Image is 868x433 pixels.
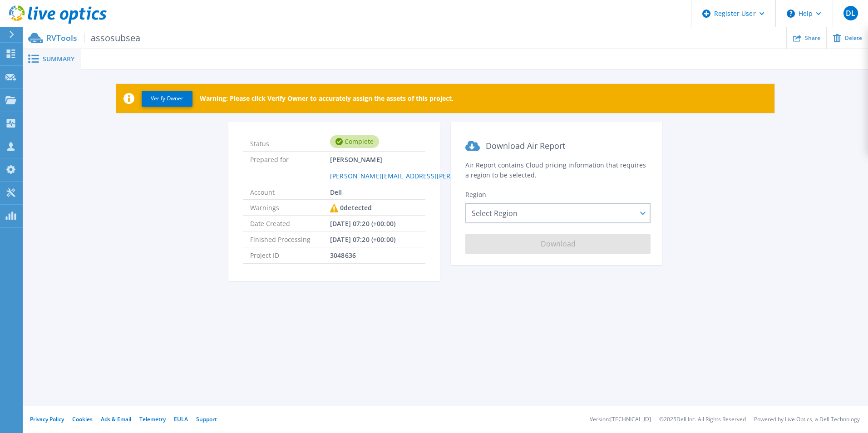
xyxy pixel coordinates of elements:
[330,231,395,247] span: [DATE] 07:20 (+00:00)
[590,417,651,423] li: Version: [TECHNICAL_ID]
[250,184,330,199] span: Account
[250,216,330,231] span: Date Created
[465,190,486,199] span: Region
[805,35,820,41] span: Share
[330,216,395,231] span: [DATE] 07:20 (+00:00)
[46,33,140,43] p: RVTools
[30,415,64,423] a: Privacy Policy
[754,417,860,423] li: Powered by Live Optics, a Dell Technology
[43,56,74,62] span: Summary
[845,35,862,41] span: Delete
[330,247,356,263] span: 3048636
[486,140,565,151] span: Download Air Report
[139,415,166,423] a: Telemetry
[84,33,140,43] span: assosubsea
[250,231,330,247] span: Finished Processing
[465,234,651,254] button: Download
[330,172,542,180] a: [PERSON_NAME][EMAIL_ADDRESS][PERSON_NAME][DOMAIN_NAME]
[465,161,646,179] span: Air Report contains Cloud pricing information that requires a region to be selected.
[330,184,342,199] span: Dell
[142,91,192,107] button: Verify Owner
[250,247,330,263] span: Project ID
[330,152,542,183] span: [PERSON_NAME]
[72,415,93,423] a: Cookies
[174,415,188,423] a: EULA
[330,200,372,216] div: 0 detected
[659,417,746,423] li: © 2025 Dell Inc. All Rights Reserved
[330,135,379,148] div: Complete
[200,95,454,102] p: Warning: Please click Verify Owner to accurately assign the assets of this project.
[101,415,131,423] a: Ads & Email
[250,136,330,148] span: Status
[250,152,330,183] span: Prepared for
[465,203,651,223] div: Select Region
[250,200,330,215] span: Warnings
[196,415,217,423] a: Support
[846,10,855,17] span: DL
